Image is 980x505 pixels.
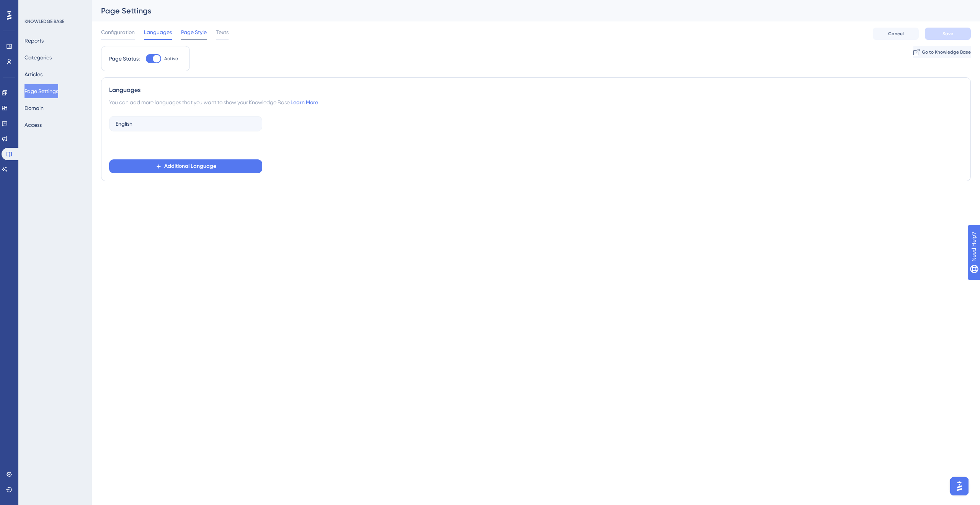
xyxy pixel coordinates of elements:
button: Additional Language [109,159,262,173]
iframe: UserGuiding AI Assistant Launcher [948,475,971,498]
div: KNOWLEDGE BASE [24,18,64,25]
div: You can add more languages that you want to show your Knowledge Base. [109,98,963,107]
span: Active [164,56,178,62]
button: Categories [24,51,52,64]
button: Reports [24,34,44,48]
button: Save [925,28,971,40]
span: Configuration [101,28,135,37]
span: Save [942,31,953,37]
div: Page Status: [109,54,140,63]
button: Articles [24,67,42,81]
span: Need Help? [18,2,48,11]
span: Cancel [888,31,904,37]
span: Texts [216,28,229,37]
div: Languages [109,85,963,95]
span: Additional Language [164,162,216,171]
span: English [116,119,132,128]
span: Go to Knowledge Base [922,49,971,55]
button: Domain [24,101,44,115]
button: Page Settings [24,84,58,98]
div: Page Settings [101,5,952,16]
button: Cancel [873,28,919,40]
span: Page Style [181,28,207,37]
a: Learn More [291,99,318,105]
button: Go to Knowledge Base [913,46,971,58]
span: Languages [144,28,172,37]
button: Access [24,118,42,132]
